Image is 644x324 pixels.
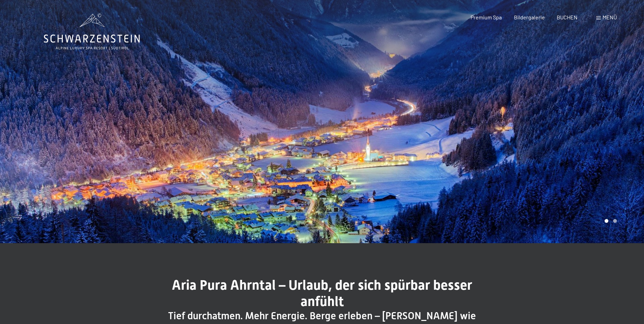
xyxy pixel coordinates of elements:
[605,219,608,223] div: Carousel Page 1 (Current Slide)
[514,14,545,20] a: Bildergalerie
[471,14,502,20] a: Premium Spa
[613,219,617,223] div: Carousel Page 2
[602,219,617,223] div: Carousel Pagination
[557,14,577,20] a: BUCHEN
[172,277,472,309] span: Aria Pura Ahrntal – Urlaub, der sich spürbar besser anfühlt
[603,14,617,20] span: Menü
